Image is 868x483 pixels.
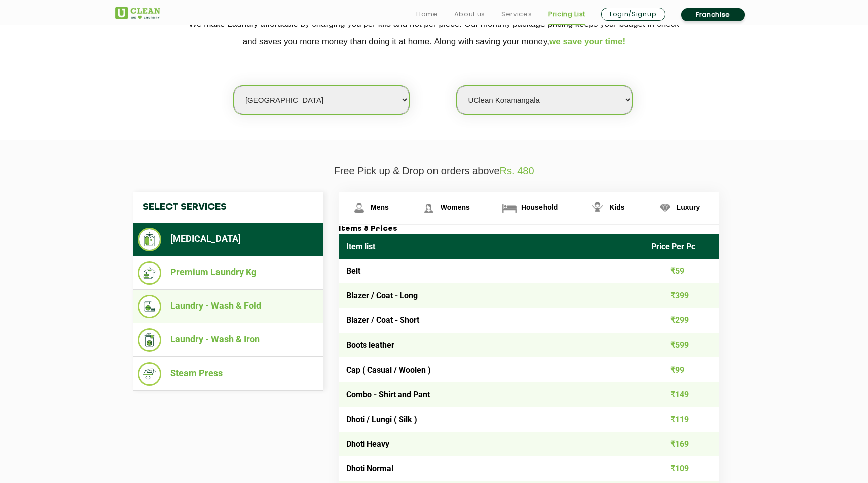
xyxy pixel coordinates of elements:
[339,357,643,382] td: Cap ( Casual / Woolen )
[643,234,720,259] th: Price Per Pc
[339,283,643,308] td: Blazer / Coat - Long
[454,8,485,20] a: About us
[138,328,318,352] li: Laundry - Wash & Iron
[677,203,700,211] span: Luxury
[609,203,624,211] span: Kids
[138,295,318,318] li: Laundry - Wash & Fold
[601,8,665,21] a: Login/Signup
[138,261,318,285] li: Premium Laundry Kg
[339,432,643,456] td: Dhoti Heavy
[681,8,745,21] a: Franchise
[643,382,720,407] td: ₹149
[549,37,625,46] span: we save your time!
[115,7,160,19] img: UClean Laundry and Dry Cleaning
[138,228,318,251] li: [MEDICAL_DATA]
[548,8,585,20] a: Pricing List
[656,199,674,217] img: Luxury
[138,362,161,386] img: Steam Press
[339,308,643,332] td: Blazer / Coat - Short
[350,199,368,217] img: Mens
[501,199,518,217] img: Household
[138,295,161,318] img: Laundry - Wash & Fold
[643,308,720,332] td: ₹299
[138,261,161,285] img: Premium Laundry Kg
[643,357,720,382] td: ₹99
[500,165,534,176] span: Rs. 480
[115,165,753,177] p: Free Pick up & Drop on orders above
[138,328,161,352] img: Laundry - Wash & Iron
[521,203,558,211] span: Household
[371,203,389,211] span: Mens
[138,362,318,386] li: Steam Press
[643,407,720,431] td: ₹119
[115,15,753,50] p: We make Laundry affordable by charging you per kilo and not per piece. Our monthly package pricin...
[643,283,720,308] td: ₹399
[138,228,161,251] img: Dry Cleaning
[589,199,606,217] img: Kids
[441,203,470,211] span: Womens
[339,234,643,259] th: Item list
[416,8,438,20] a: Home
[643,333,720,357] td: ₹599
[339,225,719,234] h3: Items & Prices
[643,456,720,481] td: ₹109
[133,192,323,223] h4: Select Services
[643,259,720,283] td: ₹59
[339,382,643,407] td: Combo - Shirt and Pant
[501,8,532,20] a: Services
[643,432,720,456] td: ₹169
[339,407,643,431] td: Dhoti / Lungi ( Silk )
[339,456,643,481] td: Dhoti Normal
[339,259,643,283] td: Belt
[339,333,643,357] td: Boots leather
[420,199,438,217] img: Womens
